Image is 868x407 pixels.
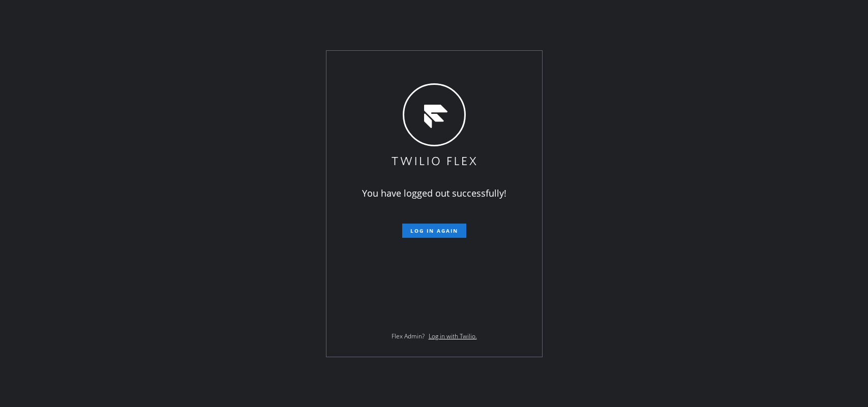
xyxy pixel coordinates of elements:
[429,332,477,340] a: Log in with Twilio.
[402,224,466,238] button: Log in again
[392,332,425,340] span: Flex Admin?
[410,227,458,234] span: Log in again
[362,187,506,199] span: You have logged out successfully!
